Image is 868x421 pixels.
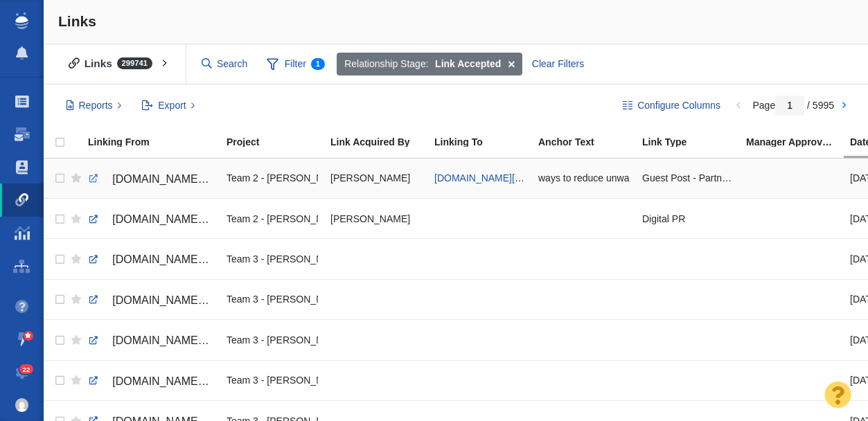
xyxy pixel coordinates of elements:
td: Digital PR [636,199,740,239]
span: Digital PR [642,213,685,225]
a: Manager Approved Link? [746,137,849,149]
a: [DOMAIN_NAME][URL] [88,208,214,231]
span: Export [158,98,186,113]
div: Linking To [434,137,537,147]
div: Team 3 - [PERSON_NAME] | Summer | [PERSON_NAME]\Incogni\Incogni - Resource [227,325,318,355]
a: Anchor Text [538,137,641,149]
span: 1 [311,58,325,70]
a: Link Type [642,137,745,149]
span: Guest Post - Partnership [642,172,734,184]
span: [PERSON_NAME] [330,172,410,184]
a: [DOMAIN_NAME][URL] [434,172,537,183]
div: Link Type [642,137,745,147]
div: Manager Approved Link? [746,137,849,147]
img: 4d4450a2c5952a6e56f006464818e682 [15,398,29,412]
span: Reports [79,98,113,113]
button: Configure Columns [615,94,729,118]
span: Links [58,13,96,29]
div: Team 3 - [PERSON_NAME] | Summer | [PERSON_NAME]\Incogni\Incogni - Resource [227,285,318,314]
div: Team 3 - [PERSON_NAME] | Summer | [PERSON_NAME]\Incogni\Incogni - Resource [227,366,318,395]
span: Configure Columns [637,98,720,113]
span: Filter [259,51,333,78]
a: [DOMAIN_NAME][URL] [88,168,214,191]
span: [DOMAIN_NAME][URL] [112,334,229,346]
span: [DOMAIN_NAME][URL] [112,294,229,306]
td: Guest Post - Partnership [636,159,740,199]
span: [DOMAIN_NAME][URL] [112,213,229,225]
div: Linking From [88,137,225,147]
span: 22 [19,364,34,375]
div: Link Acquired By [330,137,433,147]
div: Team 2 - [PERSON_NAME] | [PERSON_NAME] | [PERSON_NAME]\Team Software\Team Software - Digital PR -... [227,204,318,233]
span: Page / 5995 [752,100,834,111]
div: ways to reduce unwanted noise [538,163,630,193]
a: Linking From [88,137,225,149]
button: Export [134,94,203,118]
a: [DOMAIN_NAME][URL] [88,329,214,352]
div: Team 3 - [PERSON_NAME] | Summer | [PERSON_NAME]\Incogni\Incogni - Resource [227,244,318,274]
span: [DOMAIN_NAME][URL] [112,173,229,185]
span: [DOMAIN_NAME][URL] [112,253,229,265]
a: [DOMAIN_NAME][URL] [88,248,214,271]
a: Linking To [434,137,537,149]
button: Reports [58,94,130,118]
div: Team 2 - [PERSON_NAME] | [PERSON_NAME] | [PERSON_NAME]\FHIA Remodeling [227,163,318,193]
div: Project [227,137,329,147]
div: Clear Filters [524,53,592,76]
span: [DOMAIN_NAME][URL] [112,375,229,387]
span: [PERSON_NAME] [330,213,410,225]
strong: Link Accepted [435,57,501,71]
a: Link Acquired By [330,137,433,149]
input: Search [196,52,254,76]
td: Amethyst Tagney [324,159,428,199]
img: buzzstream_logo_iconsimple.png [15,12,28,29]
span: Relationship Stage: [344,57,428,71]
div: Anchor Text [538,137,641,147]
a: [DOMAIN_NAME][URL] [88,370,214,393]
a: [DOMAIN_NAME][URL] [88,289,214,312]
td: Jim Miller [324,199,428,239]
